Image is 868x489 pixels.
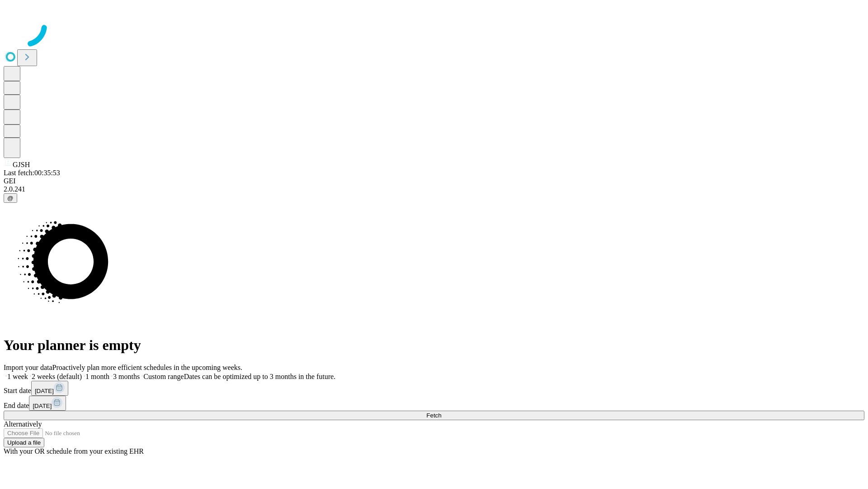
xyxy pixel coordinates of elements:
[143,373,184,380] span: Custom range
[32,373,82,380] span: 2 weeks (default)
[35,388,54,394] span: [DATE]
[4,438,44,447] button: Upload a file
[4,381,864,396] div: Start date
[4,447,144,455] span: With your OR schedule from your existing EHR
[13,161,30,168] span: GJSH
[4,364,52,371] span: Import your data
[4,169,60,177] span: Last fetch: 00:35:53
[31,381,68,396] button: [DATE]
[29,396,66,411] button: [DATE]
[4,193,17,203] button: @
[4,396,864,411] div: End date
[4,337,864,354] h1: Your planner is empty
[7,195,14,201] span: @
[4,177,864,185] div: GEI
[426,412,441,419] span: Fetch
[4,185,864,193] div: 2.0.241
[4,420,42,428] span: Alternatively
[33,403,52,409] span: [DATE]
[184,373,335,380] span: Dates can be optimized up to 3 months in the future.
[52,364,242,371] span: Proactively plan more efficient schedules in the upcoming weeks.
[7,373,28,380] span: 1 week
[113,373,140,380] span: 3 months
[85,373,109,380] span: 1 month
[4,411,864,420] button: Fetch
